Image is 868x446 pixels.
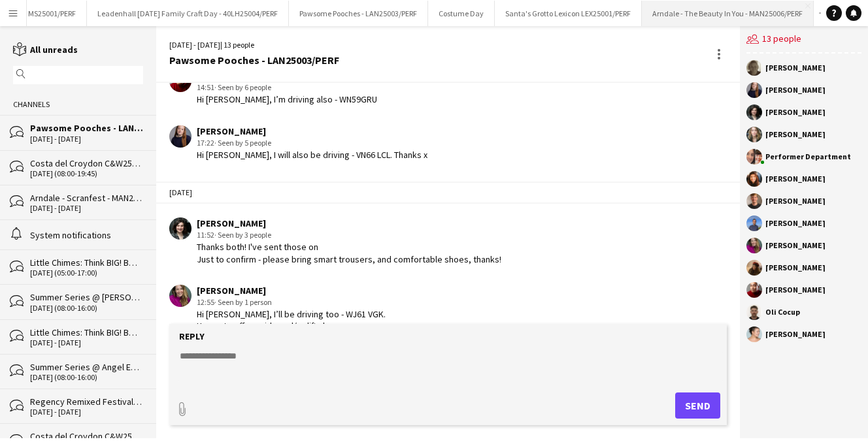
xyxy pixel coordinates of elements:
div: [PERSON_NAME] [765,108,826,116]
div: [DATE] (08:00-16:00) [30,373,143,382]
div: Costa del Croydon C&W25003/PERF [30,430,143,442]
a: All unreads [13,44,78,56]
div: [DATE] (08:00-16:00) [30,304,143,313]
span: · Seen by 1 person [214,297,272,307]
div: [PERSON_NAME] [765,175,826,183]
div: [PERSON_NAME] [197,125,427,137]
label: Reply [179,330,205,342]
button: Costume Day [428,1,495,26]
div: Hi [PERSON_NAME], I will also be driving - VN66 LCL. Thanks x [197,149,427,161]
div: [DATE] (08:00-19:45) [30,169,143,178]
div: Oli Cocup [765,308,800,316]
div: [PERSON_NAME] [765,286,826,294]
div: Costa del Croydon C&W25003/PERF BINGO on the BEACH [30,157,143,169]
div: Arndale - Scranfest - MAN25003/PERF [30,192,143,204]
span: · Seen by 5 people [214,138,271,148]
div: [PERSON_NAME] [765,330,826,338]
div: Regency Remixed Festival Place FP25002/PERF [30,396,143,407]
div: Hi [PERSON_NAME], I’m driving also - WN59GRU [197,93,377,105]
span: · Seen by 6 people [214,82,271,92]
div: 13 people [746,26,861,54]
div: [PERSON_NAME] [197,217,501,229]
button: Pawsome Pooches - LAN25003/PERF [289,1,428,26]
div: [PERSON_NAME] [765,264,826,272]
button: Arndale - The Beauty In You - MAN25006/PERF [642,1,814,26]
button: Santa's Grotto Lexicon LEX25001/PERF [495,1,642,26]
div: [DATE] (05:00-17:00) [30,268,143,278]
div: Hi [PERSON_NAME], I’ll be driving too - WJ61 VGK. Happy to offer a ride and/or lift share x [197,308,386,332]
div: Thanks both! I've sent those on Just to confirm - please bring smart trousers, and comfortable sh... [197,241,501,264]
div: [DATE] - [DATE] [30,338,143,347]
div: 12:55 [197,296,386,308]
div: Summer Series @ Angel Egg Soliders [30,361,143,373]
div: [PERSON_NAME] [765,242,826,249]
div: [PERSON_NAME] [765,219,826,227]
div: [DATE] - [DATE] [30,407,143,417]
div: Summer Series @ [PERSON_NAME] & Wingz [30,291,143,303]
span: · Seen by 3 people [214,230,271,240]
div: [PERSON_NAME] [197,285,386,296]
div: [DATE] [156,182,740,204]
div: Pawsome Pooches - LAN25003/PERF [30,122,143,134]
button: Send [675,392,720,419]
div: [DATE] - [DATE] [30,135,143,144]
div: [PERSON_NAME] [765,64,826,72]
div: Pawsome Pooches - LAN25003/PERF [169,54,339,66]
div: [PERSON_NAME] [765,131,826,138]
div: 14:51 [197,82,377,93]
div: Performer Department [765,153,851,161]
div: [PERSON_NAME] [765,86,826,94]
div: [PERSON_NAME] [765,197,826,205]
div: [DATE] - [DATE] | 13 people [169,39,339,51]
div: Little Chimes: Think BIG! BWCH25003/PERF [30,327,143,338]
div: [DATE] - [DATE] [30,204,143,213]
div: System notifications [30,229,143,241]
div: 17:22 [197,137,427,149]
div: Little Chimes: Think BIG! BWCH25003/PERF [30,257,143,268]
button: Leadenhall [DATE] Family Craft Day - 40LH25004/PERF [87,1,289,26]
div: 11:52 [197,229,501,241]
